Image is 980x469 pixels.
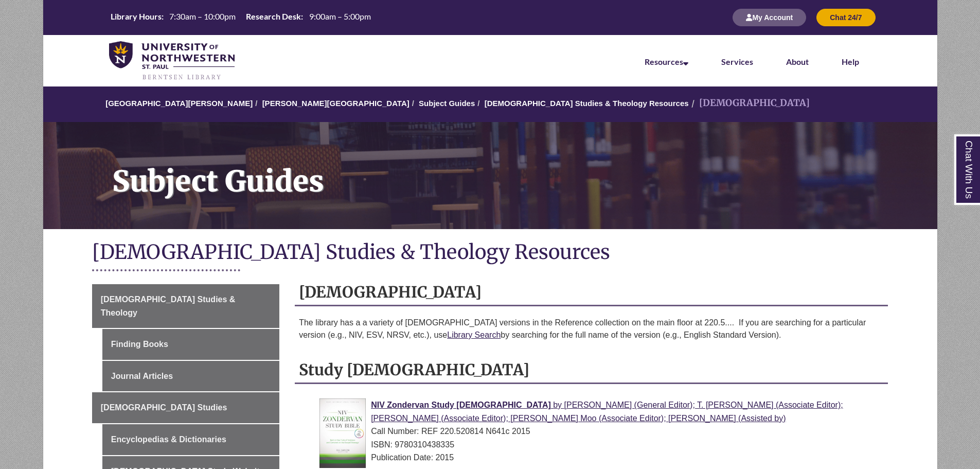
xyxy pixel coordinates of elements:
h2: [DEMOGRAPHIC_DATA] [295,279,888,306]
li: [DEMOGRAPHIC_DATA] [689,96,810,111]
a: Subject Guides [43,122,937,229]
a: NIV Zondervan Study [DEMOGRAPHIC_DATA] by [PERSON_NAME] (General Editor); T. [PERSON_NAME] (Assoc... [371,401,843,423]
a: My Account [733,13,806,22]
span: 7:30am – 10:00pm [169,11,236,21]
a: Journal Articles [102,361,279,392]
div: Publication Date: 2015 [319,451,880,464]
a: [PERSON_NAME][GEOGRAPHIC_DATA] [262,99,409,108]
a: Resources [645,57,688,66]
a: Help [842,57,859,66]
p: The library has a a variety of [DEMOGRAPHIC_DATA] versions in the Reference collection on the mai... [299,317,884,341]
a: [DEMOGRAPHIC_DATA] Studies [92,392,279,423]
h2: Study [DEMOGRAPHIC_DATA] [295,357,888,384]
a: Encyclopedias & Dictionaries [102,424,279,455]
table: Hours Today [106,11,375,24]
img: UNWSP Library Logo [109,41,235,81]
a: Library Search [447,331,501,339]
div: Call Number: REF 220.520814 N641c 2015 [319,425,880,438]
a: [GEOGRAPHIC_DATA][PERSON_NAME] [105,99,253,108]
a: Subject Guides [419,99,475,108]
div: ISBN: 9780310438335 [319,438,880,451]
th: Research Desk: [242,11,305,22]
a: [DEMOGRAPHIC_DATA] Studies & Theology Resources [485,99,689,108]
th: Library Hours: [106,11,165,22]
span: NIV Zondervan Study [DEMOGRAPHIC_DATA] [371,401,551,409]
h1: Subject Guides [101,122,937,216]
button: Chat 24/7 [816,9,875,26]
span: 9:00am – 5:00pm [309,11,371,21]
a: Hours Today [106,11,375,25]
a: [DEMOGRAPHIC_DATA] Studies & Theology [92,284,279,328]
button: My Account [733,9,806,26]
span: [PERSON_NAME] (General Editor); T. [PERSON_NAME] (Associate Editor); [PERSON_NAME] (Associate Edi... [371,401,843,423]
span: [DEMOGRAPHIC_DATA] Studies [101,403,227,412]
span: [DEMOGRAPHIC_DATA] Studies & Theology [101,295,236,317]
a: Services [721,57,753,66]
a: About [786,57,809,66]
a: Finding Books [102,329,279,360]
span: by [553,401,562,409]
h1: [DEMOGRAPHIC_DATA] Studies & Theology Resources [92,239,888,267]
a: Chat 24/7 [816,13,875,22]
